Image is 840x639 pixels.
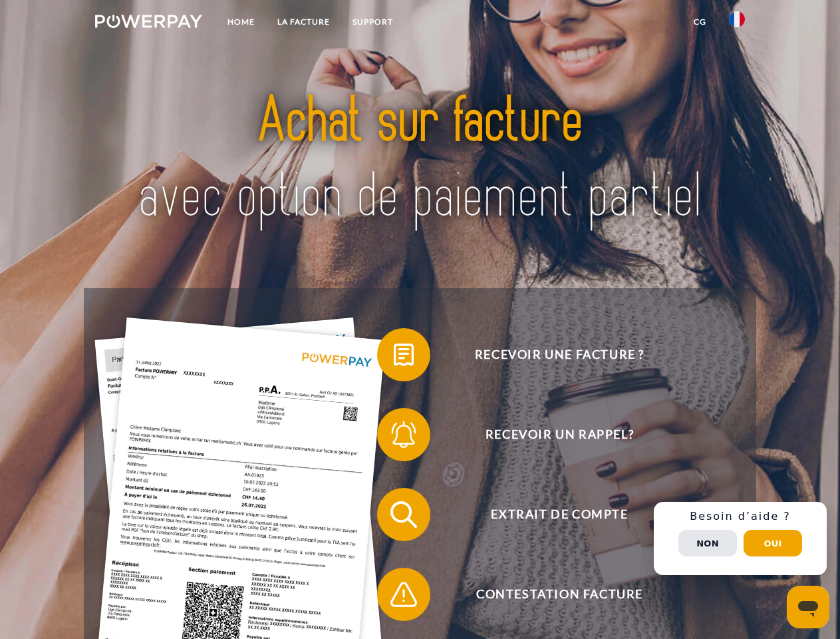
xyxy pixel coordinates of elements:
button: Extrait de compte [377,488,723,541]
a: Home [216,10,266,34]
button: Recevoir un rappel? [377,408,723,461]
div: Schnellhilfe [654,502,827,575]
a: Support [341,10,404,34]
img: qb_bell.svg [387,418,420,451]
button: Non [678,530,737,556]
img: qb_bill.svg [387,338,420,371]
img: qb_search.svg [387,498,420,531]
span: Extrait de compte [396,488,722,541]
button: Recevoir une facture ? [377,328,723,381]
img: title-powerpay_fr.svg [127,64,713,255]
span: Contestation Facture [396,568,722,621]
iframe: Bouton de lancement de la fenêtre de messagerie [787,586,829,628]
img: logo-powerpay-white.svg [95,15,202,28]
span: Recevoir un rappel? [396,408,722,461]
button: Contestation Facture [377,568,723,621]
a: LA FACTURE [266,10,341,34]
img: fr [729,11,745,27]
button: Oui [744,530,802,556]
img: qb_warning.svg [387,578,420,611]
span: Recevoir une facture ? [396,328,722,381]
h3: Besoin d’aide ? [662,510,819,523]
a: CG [682,10,718,34]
